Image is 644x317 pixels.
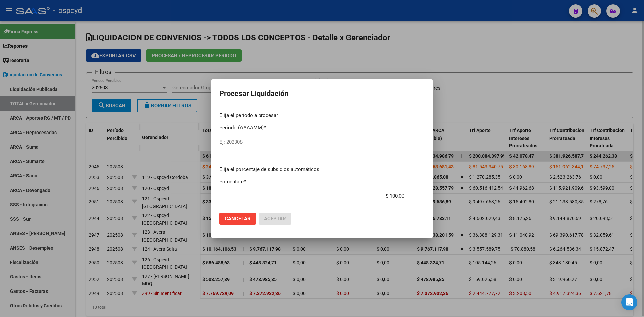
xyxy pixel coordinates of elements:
button: Cancelar [219,213,256,225]
button: Aceptar [259,213,291,225]
p: Porcentaje [219,178,425,186]
span: Aceptar [264,216,286,222]
h2: Procesar Liquidación [219,87,425,100]
p: Elija el período a procesar [219,112,425,119]
div: Open Intercom Messenger [621,294,637,310]
p: Elija el porcentaje de subsidios automáticos [219,166,425,173]
p: Período (AAAAMM) [219,124,425,132]
span: Cancelar [225,216,251,222]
